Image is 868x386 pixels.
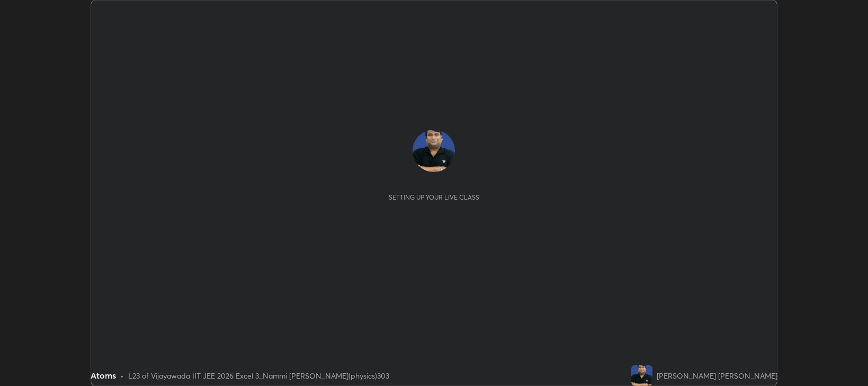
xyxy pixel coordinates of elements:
div: • [120,370,124,381]
img: 73bf7312a6d64a74a4049946c9a3c1d3.jpg [631,365,652,386]
div: Setting up your live class [389,193,479,201]
div: L23 of Vijayawada IIT JEE 2026 Excel 3_Nammi [PERSON_NAME](physics)303 [128,370,389,381]
img: 73bf7312a6d64a74a4049946c9a3c1d3.jpg [413,130,455,172]
div: [PERSON_NAME] [PERSON_NAME] [657,370,777,381]
div: Atoms [91,369,116,382]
